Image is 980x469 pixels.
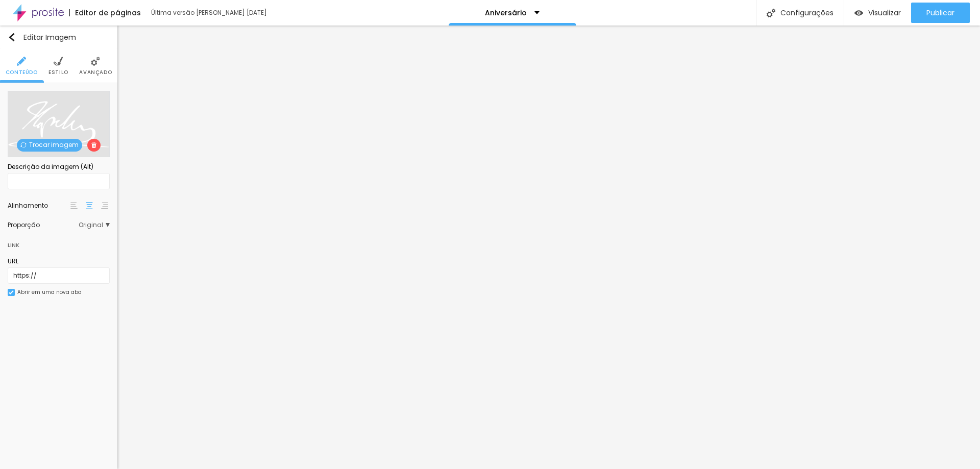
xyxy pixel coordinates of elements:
[9,290,14,295] img: Icone
[17,57,26,66] img: Icone
[6,70,38,75] span: Conteúdo
[101,202,108,209] img: paragraph-right-align.svg
[79,222,110,228] span: Original
[844,3,911,23] button: Visualizar
[17,290,82,295] div: Abrir em uma nova aba
[91,57,100,66] img: Icone
[767,9,775,17] img: Icone
[8,257,110,266] div: URL
[48,70,68,75] span: Estilo
[868,9,901,17] span: Visualizar
[70,202,78,209] img: paragraph-left-align.svg
[8,203,69,209] div: Alinhamento
[8,222,79,228] div: Proporção
[8,33,76,41] div: Editar Imagem
[54,57,63,66] img: Icone
[86,202,93,209] img: paragraph-center-align.svg
[8,162,110,171] div: Descrição da imagem (Alt)
[911,3,970,23] button: Publicar
[8,239,19,251] div: Link
[17,139,82,152] span: Trocar imagem
[151,10,268,16] div: Última versão [PERSON_NAME] [DATE]
[20,142,27,148] img: Icone
[8,33,16,41] img: Icone
[485,9,527,16] p: Aniversário
[8,233,110,252] div: Link
[91,142,97,148] img: Icone
[854,9,863,17] img: view-1.svg
[79,70,112,75] span: Avançado
[117,26,980,469] iframe: Editor
[926,9,954,17] span: Publicar
[69,9,141,16] div: Editor de páginas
